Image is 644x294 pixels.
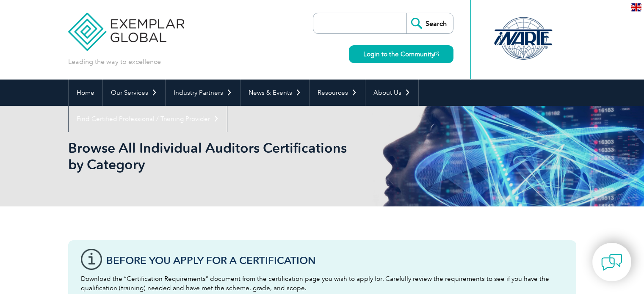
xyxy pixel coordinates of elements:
p: Download the “Certification Requirements” document from the certification page you wish to apply ... [81,274,564,293]
h1: Browse All Individual Auditors Certifications by Category [68,140,393,173]
img: open_square.png [434,52,439,56]
a: Home [69,80,102,106]
a: Resources [310,80,365,106]
a: Our Services [103,80,165,106]
img: contact-chat.png [601,252,622,273]
a: Find Certified Professional / Training Provider [69,106,227,132]
h3: Before You Apply For a Certification [106,255,564,266]
a: About Us [365,80,418,106]
a: Industry Partners [166,80,240,106]
a: Login to the Community [349,45,453,63]
input: Search [406,13,453,33]
a: News & Events [240,80,309,106]
p: Leading the way to excellence [68,57,161,66]
img: en [631,3,641,11]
